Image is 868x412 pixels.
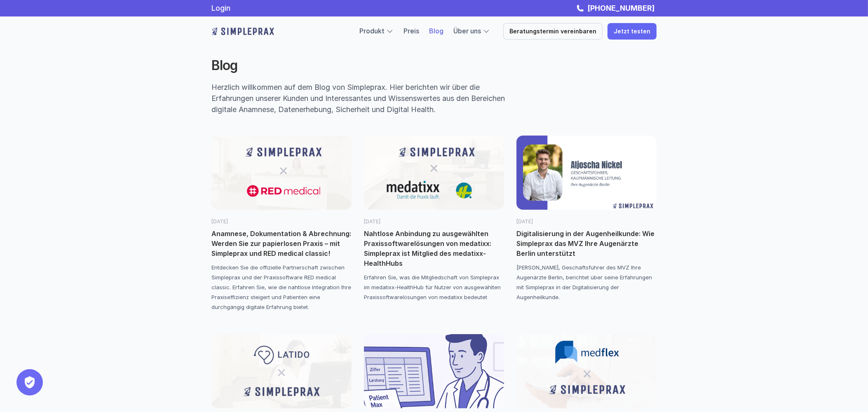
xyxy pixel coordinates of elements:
p: [DATE] [516,218,657,225]
p: Jetzt testen [614,28,650,35]
p: Beratungstermin vereinbaren [509,28,596,35]
a: [DATE]Nahtlose Anbindung zu ausgewählten Praxissoftwarelösungen von medatixx: Simpleprax ist Mitg... [364,136,504,302]
a: Beratungstermin vereinbaren [503,23,603,40]
a: Login [211,4,230,12]
strong: [PHONE_NUMBER] [587,4,655,12]
a: [PHONE_NUMBER] [585,4,657,12]
img: GOÄ Reform 2025 [364,334,504,408]
a: Über uns [453,27,481,35]
p: Digitalisierung in der Augenheilkunde: Wie Simpleprax das MVZ Ihre Augenärzte Berlin unterstützt [516,229,657,258]
p: Herzlich willkommen auf dem Blog von Simpleprax. Hier berichten wir über die Erfahrungen unserer ... [211,82,523,115]
h2: Blog [211,58,521,73]
img: Latido x Simpleprax [211,334,352,408]
a: Jetzt testen [608,23,657,40]
a: [DATE]Anamnese, Dokumentation & Abrechnung: Werden Sie zur papierlosen Praxis – mit Simpleprax un... [211,136,352,312]
a: Preis [404,27,419,35]
p: [DATE] [211,218,352,225]
p: Erfahren Sie, was die Mitgliedschaft von Simpleprax im medatixx-HealthHub für Nutzer von ausgewäh... [364,272,504,302]
a: Produkt [359,27,385,35]
a: [DATE]Digitalisierung in der Augenheilkunde: Wie Simpleprax das MVZ Ihre Augenärzte Berlin unters... [516,136,657,302]
p: [DATE] [364,218,504,225]
p: Nahtlose Anbindung zu ausgewählten Praxissoftwarelösungen von medatixx: Simpleprax ist Mitglied d... [364,229,504,268]
p: [PERSON_NAME], Geschäftsführer des MVZ Ihre Augenärzte Berlin, berichtet über seine Erfahrungen m... [516,262,657,302]
a: Blog [429,27,443,35]
p: Anamnese, Dokumentation & Abrechnung: Werden Sie zur papierlosen Praxis – mit Simpleprax und RED ... [211,229,352,258]
p: Entdecken Sie die offizielle Partnerschaft zwischen Simpleprax und der Praxissoftware RED medical... [211,262,352,312]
